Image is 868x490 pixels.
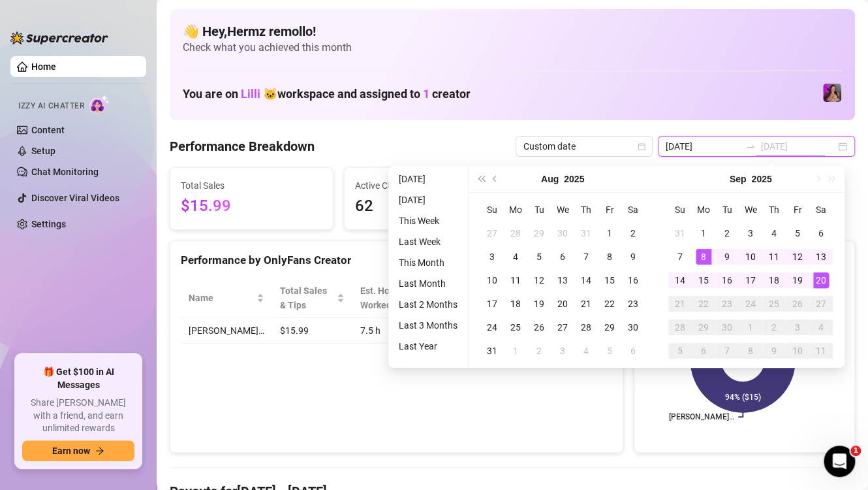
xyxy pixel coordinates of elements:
div: 23 [719,296,735,312]
div: 8 [743,343,758,359]
td: 2025-08-30 [621,316,645,339]
td: 2025-09-27 [809,292,833,316]
td: 2025-08-22 [598,292,621,316]
td: 2025-08-03 [480,245,504,269]
div: 22 [602,296,617,312]
input: Start date [666,139,740,154]
div: 10 [790,343,805,359]
div: 17 [484,296,500,312]
div: 26 [531,319,547,335]
td: 2025-08-16 [621,269,645,292]
li: Last 3 Months [394,318,463,333]
div: 24 [743,296,758,312]
th: Mo [692,198,715,221]
span: Total Sales [181,178,322,193]
iframe: Intercom live chat [824,446,855,477]
div: 17 [743,272,758,288]
a: Chat Monitoring [31,167,99,177]
a: Home [31,61,56,72]
div: 3 [790,319,805,335]
div: 20 [813,272,829,288]
td: 2025-08-02 [621,221,645,245]
div: 13 [813,249,829,265]
td: 2025-09-10 [739,245,762,269]
span: Active Chats [355,178,497,193]
td: 2025-08-28 [574,316,598,339]
button: Last year (Control + left) [474,166,488,192]
div: 19 [531,296,547,312]
div: 18 [766,272,782,288]
div: 21 [578,296,594,312]
div: 9 [766,343,782,359]
div: 2 [719,225,735,241]
div: Performance by OnlyFans Creator [181,252,612,269]
div: 5 [672,343,688,359]
li: Last Week [394,234,463,250]
div: 3 [555,343,570,359]
td: 2025-07-28 [504,221,527,245]
td: 2025-10-01 [739,316,762,339]
div: 23 [625,296,641,312]
span: Earn now [52,446,90,456]
td: 2025-09-05 [786,221,809,245]
td: 2025-08-26 [527,316,551,339]
td: 2025-09-25 [762,292,786,316]
div: 10 [743,249,758,265]
th: We [551,198,574,221]
td: 2025-09-16 [715,269,739,292]
div: 15 [696,272,711,288]
div: 28 [672,319,688,335]
a: Settings [31,219,66,229]
span: Custom date [523,137,645,156]
span: 1 [850,446,861,456]
td: 2025-09-03 [551,339,574,363]
div: 21 [672,296,688,312]
div: 6 [813,225,829,241]
td: 2025-09-05 [598,339,621,363]
div: 6 [696,343,711,359]
td: 2025-09-23 [715,292,739,316]
span: 1 [423,87,429,101]
td: 2025-09-26 [786,292,809,316]
td: 2025-09-04 [574,339,598,363]
div: 1 [508,343,523,359]
td: 2025-08-27 [551,316,574,339]
div: 30 [555,225,570,241]
div: 5 [790,225,805,241]
td: 2025-08-24 [480,316,504,339]
button: Choose a month [541,166,559,192]
div: 5 [602,343,617,359]
td: 2025-09-21 [668,292,692,316]
div: 30 [719,319,735,335]
div: 18 [508,296,523,312]
div: 13 [555,272,570,288]
div: 26 [790,296,805,312]
td: 2025-08-01 [598,221,621,245]
th: Name [181,278,272,318]
span: 🎁 Get $100 in AI Messages [22,366,134,391]
td: 2025-10-08 [739,339,762,363]
span: 62 [355,194,497,219]
button: Choose a year [751,166,771,192]
div: 28 [508,225,523,241]
div: 1 [696,225,711,241]
div: Est. Hours Worked [360,284,418,312]
td: 2025-08-18 [504,292,527,316]
div: 4 [578,343,594,359]
div: 12 [790,249,805,265]
td: 2025-08-21 [574,292,598,316]
td: 2025-08-29 [598,316,621,339]
div: 9 [719,249,735,265]
li: Last 2 Months [394,297,463,312]
td: 2025-08-19 [527,292,551,316]
th: Tu [715,198,739,221]
a: Content [31,125,65,135]
span: Izzy AI Chatter [18,100,84,112]
div: 24 [484,319,500,335]
div: 10 [484,272,500,288]
span: Name [189,291,254,305]
td: 2025-08-17 [480,292,504,316]
div: 7 [672,249,688,265]
th: Total Sales & Tips [272,278,352,318]
div: 7 [719,343,735,359]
